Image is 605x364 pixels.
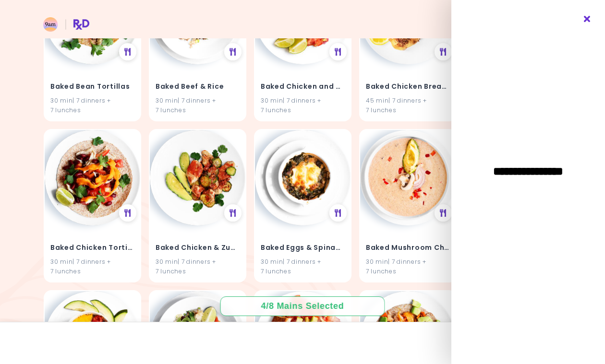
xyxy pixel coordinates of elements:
div: See Meal Plan [119,43,136,60]
div: 30 min | 7 dinners + 7 lunches [261,96,345,115]
div: 30 min | 7 dinners + 7 lunches [261,258,345,276]
div: See Meal Plan [435,204,452,222]
h4: Baked Eggs & Spinach [261,240,345,256]
div: See Meal Plan [329,204,347,222]
img: RxDiet [43,17,89,32]
div: 45 min | 7 dinners + 7 lunches [366,96,450,115]
h4: Baked Chicken Tortillas [50,240,134,256]
div: See Meal Plan [224,204,242,222]
div: 30 min | 7 dinners + 7 lunches [50,96,134,115]
h4: Baked Beef & Rice [156,79,240,94]
h4: Baked Bean Tortillas [50,79,134,94]
div: See Meal Plan [119,204,136,222]
div: 30 min | 7 dinners + 7 lunches [366,258,450,276]
div: 30 min | 7 dinners + 7 lunches [156,258,240,276]
div: 30 min | 7 dinners + 7 lunches [50,258,134,276]
div: See Meal Plan [224,43,242,60]
div: See Meal Plan [329,43,347,60]
h4: Baked Mushroom Chowder [366,240,450,256]
i: Close [583,16,592,23]
h4: Baked Chicken and Salsa [261,79,345,94]
h4: Baked Chicken Breast With Potatoes [366,79,450,94]
div: See Meal Plan [435,43,452,60]
div: 4 / 8 Mains Selected [254,300,351,312]
div: 30 min | 7 dinners + 7 lunches [156,96,240,115]
h4: Baked Chicken & Zucchinis [156,240,240,256]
